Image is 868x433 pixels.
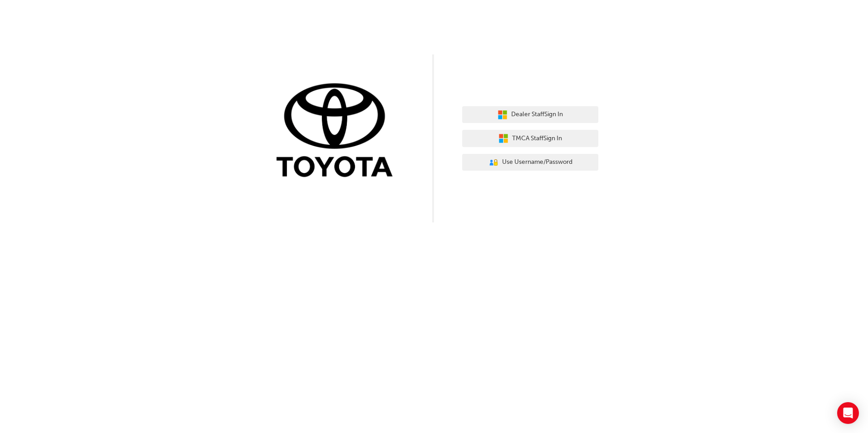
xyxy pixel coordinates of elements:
[502,157,572,167] span: Use Username/Password
[462,130,598,147] button: TMCA StaffSign In
[512,133,562,144] span: TMCA Staff Sign In
[462,106,598,123] button: Dealer StaffSign In
[462,154,598,171] button: Use Username/Password
[837,402,859,424] div: Open Intercom Messenger
[270,81,406,182] img: Trak
[511,109,563,120] span: Dealer Staff Sign In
